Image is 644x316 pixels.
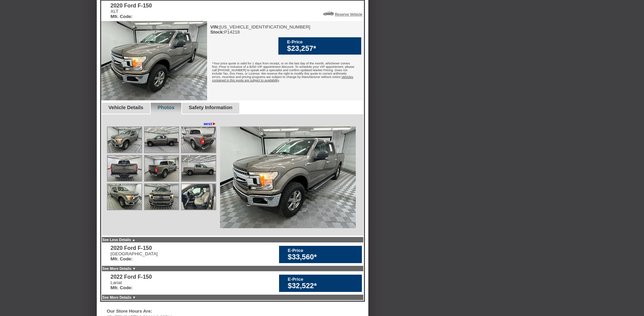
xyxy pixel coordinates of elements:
a: Safety Information [189,105,233,110]
div: *Your price quote is valid for 1 days from receipt, or on the last day of the month, whichever co... [207,57,363,89]
a: Vehicle Details [109,105,144,110]
div: E-Price [288,248,358,253]
b: Mfr. Code: [111,256,133,261]
a: next► [204,121,217,126]
a: See Less Details ▲ [103,238,136,242]
b: Mfr. Code: [111,285,133,290]
div: $32,522* [288,282,358,290]
div: 2020 Ford F-150 [111,245,158,251]
b: Mfr. Code: [111,14,133,19]
div: XLT [111,9,152,19]
div: $33,560* [288,253,358,261]
img: 2020 Ford F-150 [101,21,207,100]
div: 2022 Ford F-150 [111,274,152,280]
b: Stock: [210,29,224,35]
a: Reserve Vehicle [335,12,362,16]
div: Our Store Hours Are: [107,309,267,314]
b: VIN: [210,24,220,29]
div: E-Price [287,39,358,44]
div: [GEOGRAPHIC_DATA] [111,251,158,261]
div: [US_VEHICLE_IDENTIFICATION_NUMBER] P14218 [210,24,311,35]
a: See More Details ▼ [103,266,136,271]
u: Vehicles contained in this quote are subject to availability [212,75,353,82]
span: ► [212,121,216,126]
img: Image.aspx [108,156,142,181]
div: Lariat [111,280,152,290]
img: Image.aspx [182,156,216,181]
img: Image.aspx [182,127,216,153]
img: Image.aspx [145,127,179,153]
div: E-Price [288,277,358,282]
img: Image.aspx [108,184,142,210]
a: See More Details ▼ [103,295,136,299]
div: 2020 Ford F-150 [111,3,152,9]
img: Icon_ReserveVehicleCar.png [323,12,334,16]
img: Image.aspx [145,184,179,210]
img: Image.aspx [145,156,179,181]
img: Image.aspx [108,127,142,153]
div: $23,257* [287,44,358,53]
img: Image.aspx [182,184,216,210]
img: Image.aspx [220,126,356,228]
a: Photos [158,105,174,110]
